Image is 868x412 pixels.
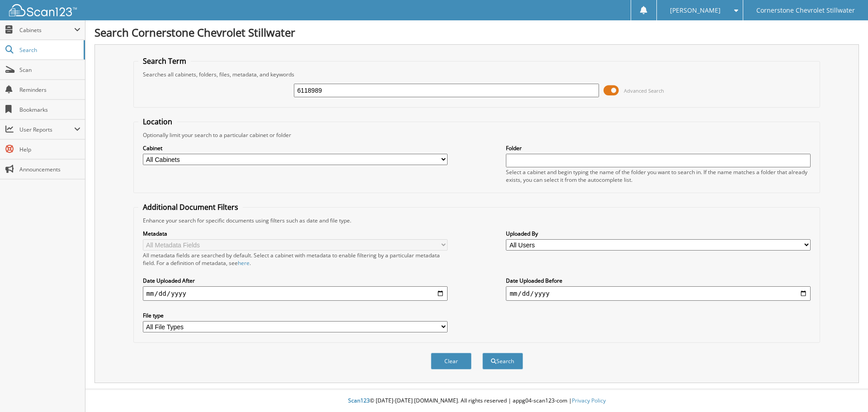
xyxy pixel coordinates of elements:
[238,259,250,267] a: here
[9,4,77,16] img: scan123-logo-white.svg
[506,277,811,284] label: Date Uploaded Before
[85,390,868,412] div: © [DATE]-[DATE] [DOMAIN_NAME]. All rights reserved | appg04-scan123-com |
[19,146,80,153] span: Help
[572,397,606,404] a: Privacy Policy
[143,312,448,319] label: File type
[138,131,816,139] div: Optionally limit your search to a particular cabinet or folder
[19,126,74,133] span: User Reports
[823,369,868,412] iframe: Chat Widget
[143,230,448,237] label: Metadata
[19,86,80,94] span: Reminders
[143,144,448,152] label: Cabinet
[482,353,523,369] button: Search
[19,46,79,54] span: Search
[143,286,448,301] input: start
[506,286,811,301] input: end
[506,230,811,237] label: Uploaded By
[19,26,74,34] span: Cabinets
[138,202,243,212] legend: Additional Document Filters
[506,144,811,152] label: Folder
[348,397,370,404] span: Scan123
[756,8,855,13] span: Cornerstone Chevrolet Stillwater
[19,106,80,114] span: Bookmarks
[138,71,816,78] div: Searches all cabinets, folders, files, metadata, and keywords
[670,8,721,13] span: [PERSON_NAME]
[431,353,472,369] button: Clear
[143,251,448,267] div: All metadata fields are searched by default. Select a cabinet with metadata to enable filtering b...
[143,277,448,284] label: Date Uploaded After
[138,117,177,127] legend: Location
[19,66,80,74] span: Scan
[19,166,80,173] span: Announcements
[506,168,811,184] div: Select a cabinet and begin typing the name of the folder you want to search in. If the name match...
[624,87,664,94] span: Advanced Search
[138,217,816,224] div: Enhance your search for specific documents using filters such as date and file type.
[94,25,859,40] h1: Search Cornerstone Chevrolet Stillwater
[138,56,191,66] legend: Search Term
